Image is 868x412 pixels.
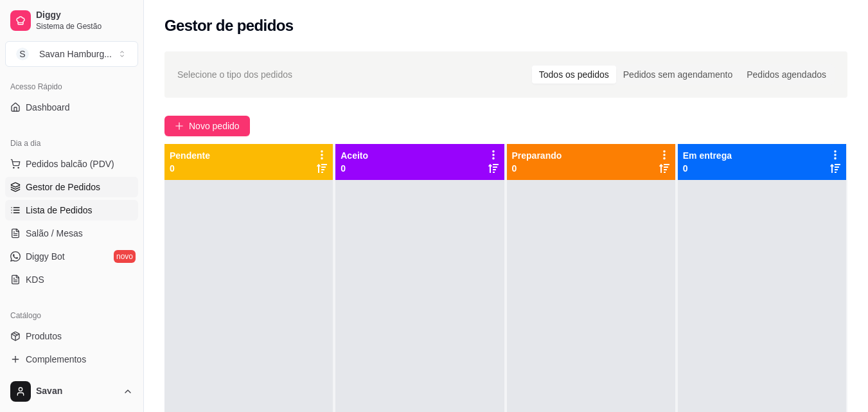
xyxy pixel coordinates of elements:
[5,177,138,197] a: Gestor de Pedidos
[5,305,138,326] div: Catálogo
[5,154,138,174] button: Pedidos balcão (PDV)
[5,223,138,244] a: Salão / Mesas
[616,66,740,84] div: Pedidos sem agendamento
[683,149,732,162] p: Em entrega
[189,119,240,133] span: Novo pedido
[164,116,250,136] button: Novo pedido
[26,353,86,366] span: Complementos
[175,121,184,130] span: plus
[740,66,833,84] div: Pedidos agendados
[512,162,562,175] p: 0
[36,386,118,397] span: Savan
[5,5,138,36] a: DiggySistema de Gestão
[683,162,732,175] p: 0
[5,349,138,370] a: Complementos
[26,204,93,217] span: Lista de Pedidos
[5,376,138,407] button: Savan
[164,15,294,36] h2: Gestor de pedidos
[341,162,368,175] p: 0
[170,149,210,162] p: Pendente
[26,181,100,193] span: Gestor de Pedidos
[26,330,62,343] span: Produtos
[36,10,133,21] span: Diggy
[5,97,138,118] a: Dashboard
[26,227,83,240] span: Salão / Mesas
[170,162,210,175] p: 0
[26,273,44,286] span: KDS
[5,133,138,154] div: Dia a dia
[16,48,29,60] span: S
[512,149,562,162] p: Preparando
[5,41,138,67] button: Select a team
[341,149,368,162] p: Aceito
[39,48,112,60] div: Savan Hamburg ...
[36,21,133,31] span: Sistema de Gestão
[26,250,65,263] span: Diggy Bot
[26,157,114,170] span: Pedidos balcão (PDV)
[532,66,616,84] div: Todos os pedidos
[177,67,292,82] span: Selecione o tipo dos pedidos
[5,269,138,290] a: KDS
[5,246,138,267] a: Diggy Botnovo
[5,200,138,220] a: Lista de Pedidos
[26,101,70,114] span: Dashboard
[5,326,138,346] a: Produtos
[5,76,138,97] div: Acesso Rápido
